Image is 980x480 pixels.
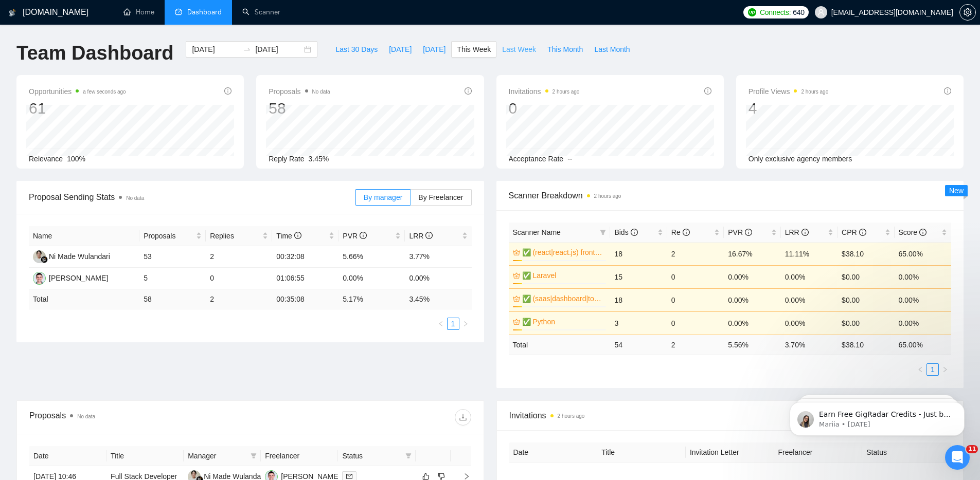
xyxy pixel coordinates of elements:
td: 0.00% [895,288,951,311]
iframe: Intercom notifications message [774,380,980,452]
a: NMNi Made Wulandari [188,472,265,480]
span: left [438,321,444,327]
input: End date [255,44,302,55]
span: This Month [547,44,583,55]
td: 2 [206,289,272,309]
button: Last Week [496,41,542,58]
td: 3.77% [405,246,471,268]
td: 5.66% [338,246,405,268]
a: ✅ Python [522,316,604,327]
img: upwork-logo.png [748,8,756,16]
th: Manager [184,446,261,466]
th: Name [29,226,139,246]
td: 0.00% [405,268,471,289]
th: Date [509,442,598,463]
span: -- [567,155,572,163]
td: 15 [610,265,667,288]
span: This Week [457,44,491,55]
td: 2 [667,242,724,265]
span: info-circle [425,232,433,239]
td: 0.00% [895,311,951,335]
span: info-circle [294,232,301,239]
li: 1 [926,363,939,376]
li: 1 [447,318,459,330]
div: 58 [269,99,330,118]
span: Proposal Sending Stats [29,191,355,204]
td: 54 [610,335,667,355]
span: right [462,321,469,327]
span: 640 [793,7,804,18]
span: crown [513,272,520,279]
a: EP[PERSON_NAME] [33,273,108,282]
span: Scanner Name [513,228,561,236]
span: Status [342,450,401,461]
td: 0 [667,288,724,311]
span: info-circle [859,229,866,236]
button: right [459,318,472,330]
li: Previous Page [914,363,926,376]
td: 18 [610,242,667,265]
th: Replies [206,226,272,246]
time: 2 hours ago [558,413,585,419]
span: Profile Views [749,85,829,98]
span: dashboard [175,8,182,15]
td: $38.10 [838,242,894,265]
span: right [455,473,470,480]
td: $0.00 [838,311,894,335]
td: $0.00 [838,265,894,288]
a: EP[PERSON_NAME] [265,472,340,480]
td: 53 [139,246,206,268]
span: setting [960,8,975,16]
span: Invitations [509,409,951,422]
button: Last 30 Days [330,41,383,58]
span: New [949,187,964,195]
span: filter [405,453,412,459]
th: Proposals [139,226,206,246]
span: Dashboard [187,8,222,16]
button: This Month [542,41,589,58]
td: 0.00% [724,265,780,288]
span: Opportunities [29,85,126,98]
span: info-circle [801,229,809,236]
td: Total [29,289,139,309]
span: CPR [842,228,866,236]
span: info-circle [465,87,472,95]
span: crown [513,295,520,302]
span: mail [346,473,352,479]
li: Next Page [459,318,472,330]
button: [DATE] [383,41,417,58]
a: searchScanner [242,8,280,16]
span: Last 30 Days [335,44,378,55]
span: [DATE] [389,44,412,55]
span: filter [248,448,259,464]
th: Title [106,446,184,466]
td: 2 [667,335,724,355]
span: user [817,9,825,16]
img: logo [9,5,16,21]
button: download [455,409,471,426]
span: Proposals [144,230,194,242]
td: 65.00 % [895,335,951,355]
td: 0 [667,265,724,288]
input: Start date [192,44,239,55]
th: Invitation Letter [686,442,774,463]
td: 0.00% [781,265,838,288]
span: filter [251,453,257,459]
a: homeHome [123,8,154,16]
div: Ni Made Wulandari [49,251,110,262]
td: 0.00% [338,268,405,289]
td: 58 [139,289,206,309]
span: info-circle [224,87,231,95]
h1: Team Dashboard [16,41,173,65]
div: [PERSON_NAME] [49,272,108,284]
img: NM [33,250,46,263]
span: No data [126,195,144,201]
time: 2 hours ago [801,89,828,95]
th: Title [597,442,686,463]
span: download [455,413,471,421]
span: crown [513,318,520,325]
span: 100% [67,155,85,163]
